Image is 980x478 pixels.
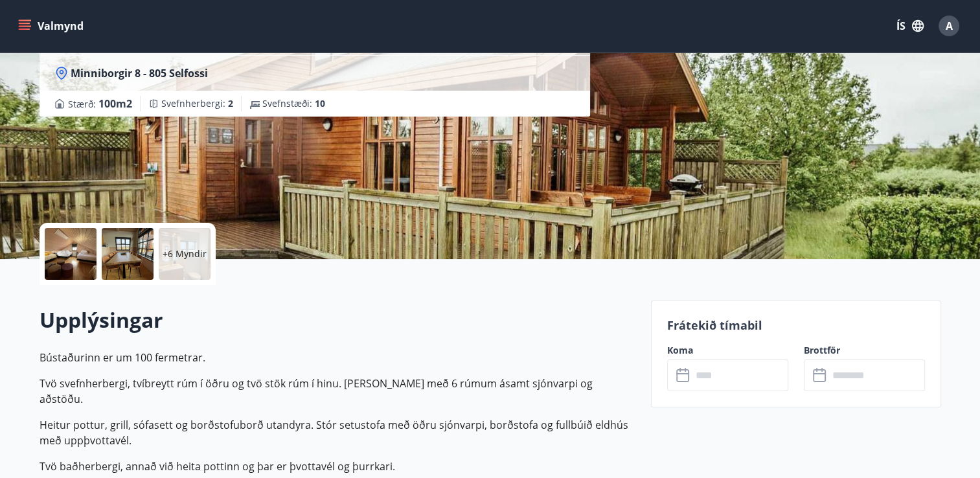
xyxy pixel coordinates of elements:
button: ÍS [889,14,931,38]
h2: Upplýsingar [40,306,635,334]
button: A [933,10,964,41]
p: Bústaðurinn er um 100 fermetrar. [40,350,635,365]
span: Minniborgir 8 - 805 Selfossi [71,66,208,80]
span: 100 m2 [98,97,132,111]
span: 2 [228,97,233,109]
p: Frátekið tímabil [667,317,925,334]
span: Svefnstæði : [262,97,325,110]
label: Koma [667,344,788,357]
p: Tvö svefnherbergi, tvíbreytt rúm í öðru og tvö stök rúm í hinu. [PERSON_NAME] með 6 rúmum ásamt s... [40,376,635,407]
p: +6 Myndir [163,247,207,260]
label: Brottför [804,344,925,357]
span: Svefnherbergi : [161,97,233,110]
button: menu [16,14,89,38]
p: Heitur pottur, grill, sófasett og borðstofuborð utandyra. Stór setustofa með öðru sjónvarpi, borð... [40,417,635,448]
span: 10 [315,97,325,109]
p: Tvö baðherbergi, annað við heita pottinn og þar er þvottavél og þurrkari. [40,459,635,474]
span: Stærð : [68,96,132,111]
span: A [946,19,953,33]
